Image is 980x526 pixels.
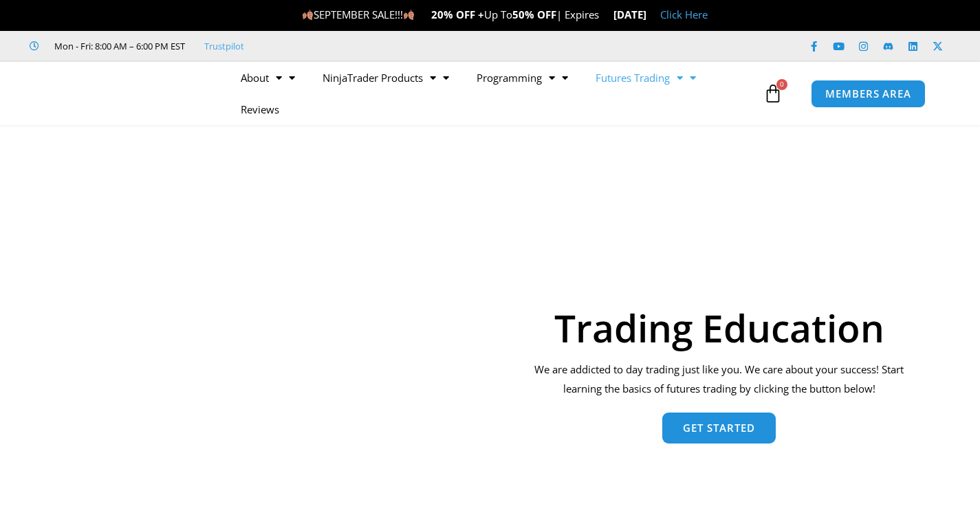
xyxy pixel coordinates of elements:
a: Click Here [660,8,708,21]
img: LogoAI | Affordable Indicators – NinjaTrader [43,69,191,118]
span: MEMBERS AREA [825,89,911,99]
a: 0 [743,74,803,113]
a: Reviews [227,94,293,125]
span: SEPTEMBER SALE!!! Up To | Expires [302,8,613,21]
nav: Menu [227,62,760,125]
span: Get Started [683,423,755,433]
a: Programming [463,62,582,94]
img: AdobeStock 293954085 1 Converted | Affordable Indicators – NinjaTrader [67,197,499,525]
h1: Trading Education [525,309,913,347]
span: Mon - Fri: 8:00 AM – 6:00 PM EST [51,38,185,54]
a: About [227,62,309,94]
p: We are addicted to day trading just like you. We care about your success! Start learning the basi... [525,360,913,399]
strong: 20% OFF + [431,8,484,21]
img: 🍂 [303,10,313,20]
a: Get Started [662,413,776,443]
a: Futures Trading [582,62,710,94]
a: NinjaTrader Products [309,62,463,94]
a: Trustpilot [204,38,244,54]
strong: [DATE] [613,8,646,21]
span: 0 [776,79,787,90]
img: 🍂 [404,10,414,20]
img: ⌛ [600,10,610,20]
a: MEMBERS AREA [811,80,926,108]
strong: 50% OFF [512,8,556,21]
